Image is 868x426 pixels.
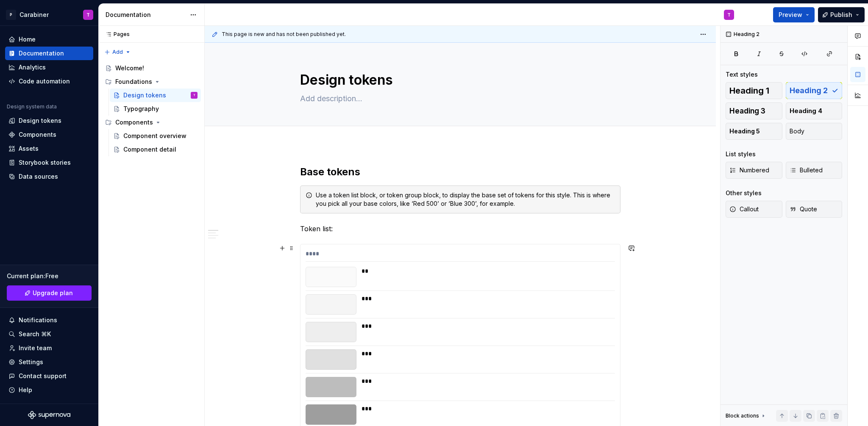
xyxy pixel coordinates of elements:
[19,372,67,380] div: Contact support
[123,91,166,100] div: Design tokens
[726,410,767,422] div: Block actions
[19,158,71,167] div: Storybook stories
[19,130,56,139] div: Components
[19,49,64,58] div: Documentation
[106,11,186,19] div: Documentation
[779,11,802,19] span: Preview
[19,386,32,394] div: Help
[115,77,152,86] div: Foundations
[7,272,92,280] div: Current plan : Free
[19,316,57,324] div: Notifications
[5,61,93,74] a: Analytics
[726,82,782,99] button: Heading 1
[5,75,93,88] a: Code automation
[112,49,123,55] span: Add
[786,162,843,179] button: Bulleted
[818,7,865,22] button: Publish
[726,123,782,140] button: Heading 5
[726,102,782,119] button: Heading 3
[102,46,134,58] button: Add
[19,330,51,338] div: Search ⌘K
[28,411,70,419] svg: Supernova Logo
[786,201,843,218] button: Quote
[7,103,57,110] div: Design system data
[2,6,97,24] button: PCarabinerT
[5,47,93,60] a: Documentation
[110,129,201,143] a: Component overview
[5,369,93,383] button: Contact support
[5,313,93,327] button: Notifications
[5,33,93,46] a: Home
[123,132,186,140] div: Component overview
[19,116,61,125] div: Design tokens
[729,86,769,95] span: Heading 1
[5,128,93,141] a: Components
[19,35,36,44] div: Home
[123,105,159,113] div: Typography
[790,205,817,213] span: Quote
[786,123,843,140] button: Body
[726,412,759,419] div: Block actions
[19,77,70,86] div: Code automation
[6,10,16,20] div: P
[5,341,93,355] a: Invite team
[5,156,93,169] a: Storybook stories
[729,127,760,136] span: Heading 5
[102,31,130,38] div: Pages
[115,118,153,127] div: Components
[5,114,93,127] a: Design tokens
[86,11,90,18] div: T
[726,201,782,218] button: Callout
[19,144,39,153] div: Assets
[5,142,93,155] a: Assets
[102,116,201,129] div: Components
[786,102,843,119] button: Heading 4
[298,70,619,90] textarea: Design tokens
[19,172,58,181] div: Data sources
[790,166,823,174] span: Bulleted
[5,355,93,369] a: Settings
[729,107,765,115] span: Heading 3
[300,165,620,179] h2: Base tokens
[5,327,93,341] button: Search ⌘K
[729,166,769,174] span: Numbered
[222,31,346,38] span: This page is new and has not been published yet.
[726,150,756,158] div: List styles
[316,191,615,208] div: Use a token list block, or token group block, to display the base set of tokens for this style. T...
[790,127,804,136] span: Body
[102,61,201,75] a: Welcome!
[773,7,815,22] button: Preview
[727,11,731,18] div: T
[19,344,52,352] div: Invite team
[110,89,201,102] a: Design tokensT
[102,75,201,89] div: Foundations
[726,162,782,179] button: Numbered
[790,107,822,115] span: Heading 4
[19,358,43,366] div: Settings
[19,63,46,72] div: Analytics
[830,11,852,19] span: Publish
[193,91,195,100] div: T
[729,205,759,213] span: Callout
[300,224,620,234] p: Token list:
[726,189,762,197] div: Other styles
[123,145,176,154] div: Component detail
[7,285,92,301] a: Upgrade plan
[5,170,93,183] a: Data sources
[5,383,93,397] button: Help
[102,61,201,156] div: Page tree
[110,143,201,156] a: Component detail
[110,102,201,116] a: Typography
[115,64,144,72] div: Welcome!
[19,11,49,19] div: Carabiner
[726,70,758,79] div: Text styles
[33,289,73,297] span: Upgrade plan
